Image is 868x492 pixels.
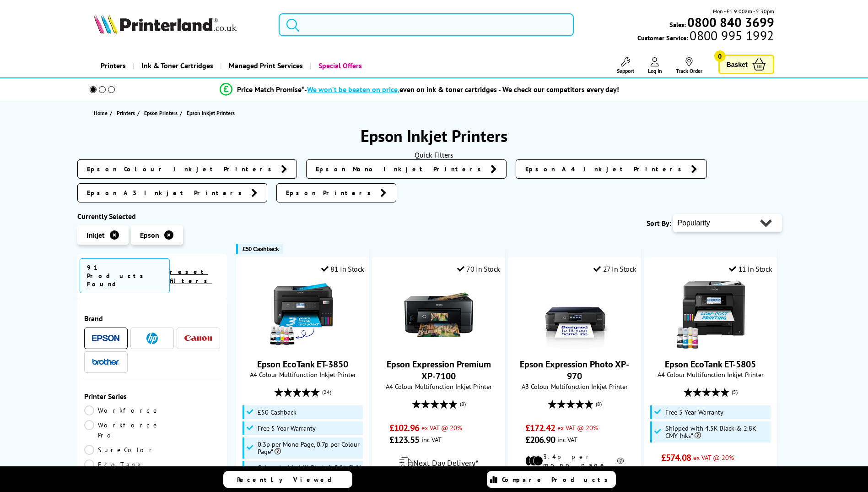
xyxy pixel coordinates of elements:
h1: Epson Inkjet Printers [77,125,791,147]
a: Epson A3 Inkjet Printers [77,183,267,202]
span: Ink & Toner Cartridges [141,54,213,77]
a: Workforce [84,405,160,415]
span: £206.90 [525,434,555,446]
span: Compare Products [502,476,613,484]
div: 70 In Stock [457,264,500,273]
a: Managed Print Services [220,54,310,77]
div: 27 In Stock [593,264,636,273]
div: modal_delivery [377,450,500,476]
div: 81 In Stock [321,264,364,273]
span: Shipped with 4.5K Black & 2.8K CMY Inks* [665,425,769,439]
a: Log In [648,57,662,74]
span: Price Match Promise* [237,85,304,94]
span: Epson Mono Inkjet Printers [316,164,486,174]
img: HP [146,333,158,344]
span: 91 Products Found [80,258,170,293]
span: Free 5 Year Warranty [665,409,723,416]
span: Printer Series [84,392,221,401]
span: Mon - Fri 9:00am - 5:30pm [713,7,774,16]
span: Customer Service: [637,31,774,42]
img: Printerland Logo [94,14,237,34]
span: 0.3p per Mono Page, 0.7p per Colour Page* [258,441,361,455]
a: Epson EcoTank ET-3850 [257,358,348,370]
a: Epson A4 Inkjet Printers [516,159,707,179]
a: reset filters [170,268,212,285]
a: Epson Expression Premium XP-7100 [404,342,473,351]
span: £50 Cashback [258,409,297,416]
a: EcoTank [84,459,152,470]
a: Basket 0 [718,55,774,74]
span: £123.55 [389,434,419,446]
span: Sales: [669,20,686,29]
button: £50 Cashback [236,244,283,254]
a: Printerland Logo [94,14,267,36]
a: Epson EcoTank ET-5805 [676,342,745,351]
a: Compare Products [487,471,616,488]
div: Quick Filters [77,150,791,159]
span: Epson Printers [286,188,376,197]
img: Epson Expression Premium XP-7100 [404,280,473,349]
a: Workforce Pro [84,420,160,440]
span: Epson A4 Inkjet Printers [525,164,686,174]
span: Support [617,67,634,74]
span: Log In [648,67,662,74]
span: 0800 995 1992 [688,31,774,40]
a: Epson Mono Inkjet Printers [306,159,507,179]
span: Epson Colour Inkjet Printers [87,164,276,174]
span: Epson A3 Inkjet Printers [87,188,247,197]
a: Home [94,108,110,118]
span: A4 Colour Multifunction Inkjet Printer [377,382,500,391]
div: - even on ink & toner cartridges - We check our competitors every day! [304,85,619,94]
a: Printers [117,108,137,118]
b: 0800 840 3699 [687,14,774,31]
span: Printers [117,108,135,118]
span: £102.96 [389,422,419,434]
img: Brother [92,359,119,365]
span: A3 Colour Multifunction Inkjet Printer [513,382,636,391]
span: ex VAT @ 20% [557,423,598,432]
span: ex VAT @ 20% [693,453,734,462]
span: Basket [727,58,748,71]
a: Epson EcoTank ET-3850 [269,342,337,351]
img: Epson EcoTank ET-3850 [269,280,337,349]
span: Inkjet [86,230,105,240]
a: Ink & Toner Cartridges [133,54,220,77]
span: (5) [732,383,738,401]
a: Epson Colour Inkjet Printers [77,159,297,179]
div: 11 In Stock [729,264,772,273]
a: 0800 840 3699 [686,18,774,27]
span: inc VAT [557,435,577,444]
span: Epson Printers [144,108,178,118]
span: £172.42 [525,422,555,434]
a: Epson EcoTank ET-5805 [665,358,756,370]
a: Special Offers [310,54,369,77]
span: Sort By: [647,219,671,228]
a: Epson Printers [276,183,396,202]
img: Epson [92,335,119,342]
a: Support [617,57,634,74]
li: modal_Promise [73,82,767,98]
span: ex VAT @ 20% [421,423,462,432]
a: Epson Printers [144,108,180,118]
span: (24) [322,383,331,401]
span: A4 Colour Multifunction Inkjet Printer [241,370,364,379]
span: Brand [84,314,221,323]
a: Brother [92,356,119,368]
span: Recently Viewed [237,476,341,484]
img: Epson Expression Photo XP-970 [540,280,609,349]
a: Canon [184,333,212,344]
div: Currently Selected [77,212,227,221]
a: SureColor [84,445,156,455]
span: A4 Colour Multifunction Inkjet Printer [649,370,772,379]
a: Epson Expression Photo XP-970 [540,342,609,351]
a: Track Order [676,57,702,74]
img: Epson EcoTank ET-5805 [676,280,745,349]
a: Epson Expression Photo XP-970 [520,358,629,382]
a: Epson [92,333,119,344]
span: inc VAT [421,435,442,444]
a: Printers [94,54,133,77]
img: Canon [184,335,212,341]
li: 3.4p per mono page [525,453,624,469]
span: 0 [714,50,726,62]
span: £50 Cashback [243,246,279,252]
